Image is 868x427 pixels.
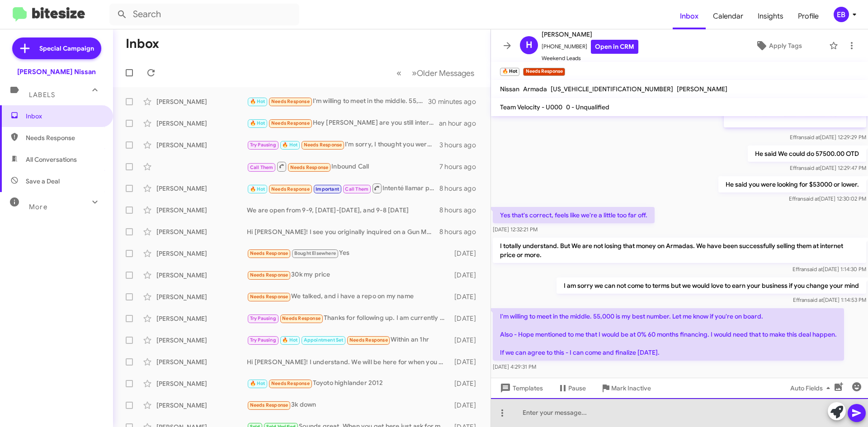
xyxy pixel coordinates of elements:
[271,380,310,386] span: Needs Response
[250,402,288,408] span: Needs Response
[156,97,247,106] div: [PERSON_NAME]
[439,119,483,128] div: an hour ago
[250,294,288,300] span: Needs Response
[26,112,103,121] span: Inbox
[396,67,401,79] span: «
[247,357,450,366] div: Hi [PERSON_NAME]! I understand. We will be here for when you are ready! Please keep us updated
[304,142,342,148] span: Needs Response
[29,203,47,211] span: More
[807,266,823,272] span: said at
[282,315,321,321] span: Needs Response
[493,207,655,223] p: Yes that's correct, feels like we're a little too far off.
[542,54,638,63] span: Weekend Leads
[791,3,826,29] span: Profile
[247,161,439,172] div: Inbound Call
[349,337,388,343] span: Needs Response
[450,357,483,366] div: [DATE]
[29,91,55,99] span: Labels
[450,314,483,323] div: [DATE]
[789,195,866,202] span: Effran [DATE] 12:30:02 PM
[439,162,483,171] div: 7 hours ago
[250,186,265,192] span: 🔥 Hot
[500,85,519,93] span: Nissan
[450,292,483,301] div: [DATE]
[156,336,247,345] div: [PERSON_NAME]
[12,38,101,59] a: Special Campaign
[769,38,802,54] span: Apply Tags
[591,40,638,54] a: Open in CRM
[26,133,103,142] span: Needs Response
[156,401,247,410] div: [PERSON_NAME]
[523,68,565,76] small: Needs Response
[271,120,310,126] span: Needs Response
[493,238,866,263] p: I totally understand. But We are not losing that money on Armadas. We have been successfully sell...
[493,363,536,370] span: [DATE] 4:29:31 PM
[783,380,841,396] button: Auto Fields
[250,272,288,278] span: Needs Response
[156,292,247,301] div: [PERSON_NAME]
[271,186,310,192] span: Needs Response
[282,142,297,148] span: 🔥 Hot
[391,64,407,82] button: Previous
[673,3,706,29] span: Inbox
[247,335,450,345] div: Within an 1hr
[439,227,483,236] div: 8 hours ago
[406,64,480,82] button: Next
[156,227,247,236] div: [PERSON_NAME]
[247,96,429,107] div: I'm willing to meet in the middle. 55,000 is my best number. Let me know if you're on board. Also...
[156,141,247,150] div: [PERSON_NAME]
[542,40,638,54] span: [PHONE_NUMBER]
[493,308,844,361] p: I'm willing to meet in the middle. 55,000 is my best number. Let me know if you're on board. Also...
[290,164,329,170] span: Needs Response
[493,226,538,233] span: [DATE] 12:32:21 PM
[247,400,450,410] div: 3k down
[439,206,483,215] div: 8 hours ago
[793,296,866,303] span: Effran [DATE] 1:14:53 PM
[271,99,310,104] span: Needs Response
[439,141,483,150] div: 3 hours ago
[826,7,858,22] button: EB
[392,64,480,82] nav: Page navigation example
[793,266,866,272] span: Effran [DATE] 1:14:30 PM
[500,68,519,76] small: 🔥 Hot
[250,380,265,386] span: 🔥 Hot
[247,248,450,258] div: Yes
[250,120,265,126] span: 🔥 Hot
[491,380,550,396] button: Templates
[450,401,483,410] div: [DATE]
[732,38,825,54] button: Apply Tags
[750,3,791,29] a: Insights
[804,164,820,171] span: said at
[718,176,866,192] p: He said you were looking for $53000 or lower.
[500,103,562,111] span: Team Velocity - U000
[156,249,247,258] div: [PERSON_NAME]
[156,314,247,323] div: [PERSON_NAME]
[568,380,586,396] span: Pause
[450,336,483,345] div: [DATE]
[247,291,450,302] div: We talked, and i have a repo on my name
[156,119,247,128] div: [PERSON_NAME]
[429,97,483,106] div: 30 minutes ago
[26,155,77,164] span: All Conversations
[526,38,533,52] span: H
[593,380,658,396] button: Mark Inactive
[282,337,297,343] span: 🔥 Hot
[611,380,651,396] span: Mark Inactive
[156,379,247,388] div: [PERSON_NAME]
[126,37,159,51] h1: Inbox
[39,44,94,53] span: Special Campaign
[17,67,96,76] div: [PERSON_NAME] Nissan
[807,296,823,303] span: said at
[247,140,439,150] div: I'm sorry, I thought you were in [PERSON_NAME] [US_STATE], and I didn't know you were in [PERSON_...
[450,249,483,258] div: [DATE]
[247,378,450,389] div: Toyoto highlander 2012
[542,29,638,40] span: [PERSON_NAME]
[316,186,339,192] span: Important
[109,4,299,25] input: Search
[247,118,439,128] div: Hey [PERSON_NAME] are you still interested in our 2022 Nissan Pathfinder? We are interested in ma...
[247,183,439,194] div: Intenté llamar pero nadie atendió
[557,277,866,294] p: I am sorry we can not come to terms but we would love to earn your business if you change your mind
[450,271,483,280] div: [DATE]
[156,357,247,366] div: [PERSON_NAME]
